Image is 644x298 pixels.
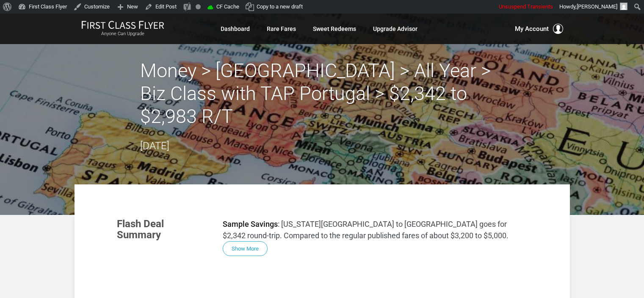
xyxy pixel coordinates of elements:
small: Anyone Can Upgrade [81,31,164,37]
h3: Flash Deal Summary [117,218,210,241]
a: Upgrade Advisor [373,21,417,36]
h2: Money > [GEOGRAPHIC_DATA] > All Year > Biz Class with TAP Portugal > $2,342 to $2,983 R/T [140,59,504,128]
strong: Sample Savings [223,220,278,228]
span: [PERSON_NAME] [577,3,617,10]
p: : [US_STATE][GEOGRAPHIC_DATA] to [GEOGRAPHIC_DATA] goes for $2,342 round-trip. Compared to the re... [223,218,528,241]
a: Rare Fares [267,21,296,36]
span: Unsuspend Transients [499,3,553,10]
a: First Class FlyerAnyone Can Upgrade [81,20,164,37]
span: My Account [515,24,549,34]
button: My Account [515,24,563,34]
button: Show More [223,241,268,256]
img: First Class Flyer [81,20,164,29]
time: [DATE] [140,140,169,152]
a: Dashboard [221,21,250,36]
a: Sweet Redeems [313,21,356,36]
